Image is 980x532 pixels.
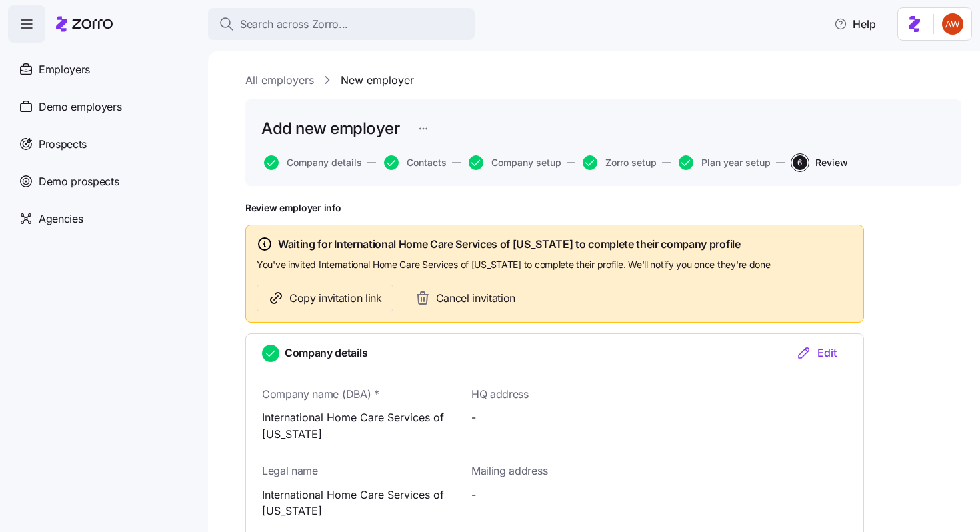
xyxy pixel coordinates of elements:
span: Mailing address [471,463,547,479]
span: Cancel invitation [436,290,516,307]
a: Company setup [466,155,561,170]
span: International Home Care Services of [US_STATE] [262,487,445,520]
h1: Add new employer [261,118,399,139]
a: Prospects [8,125,197,163]
span: Waiting for International Home Care Services of [US_STATE] to complete their company profile [278,236,741,253]
button: 6Review [793,155,848,170]
span: Help [834,16,876,32]
button: Contacts [384,155,447,170]
h1: Review employer info [245,202,864,214]
button: Edit [785,345,847,361]
span: 6 [793,155,807,170]
span: Agencies [39,211,83,227]
span: International Home Care Services of [US_STATE] [262,409,445,443]
span: Company setup [491,158,561,167]
span: HQ address [471,386,529,403]
span: - [471,487,863,503]
span: Company name (DBA) * [262,386,379,403]
span: Employers [39,61,90,78]
a: Zorro setup [580,155,657,170]
button: Cancel invitation [404,286,527,311]
div: Edit [796,345,837,361]
a: Agencies [8,200,197,237]
span: Company details [287,158,362,167]
img: 3c671664b44671044fa8929adf5007c6 [942,13,963,35]
button: Search across Zorro... [208,8,475,40]
span: You've invited International Home Care Services of [US_STATE] to complete their profile. We'll no... [257,258,853,271]
a: Contacts [381,155,447,170]
a: All employers [245,72,314,89]
span: Demo employers [39,99,122,115]
span: Prospects [39,136,87,153]
span: Copy invitation link [289,290,382,307]
button: Zorro setup [583,155,657,170]
span: Demo prospects [39,173,119,190]
span: - [471,409,863,426]
span: Review [815,158,848,167]
button: Copy invitation link [257,285,393,311]
a: 6Review [790,155,848,170]
span: Company details [285,345,367,361]
span: Zorro setup [605,158,657,167]
span: Plan year setup [701,158,771,167]
button: Company details [264,155,362,170]
a: Plan year setup [676,155,771,170]
a: Demo prospects [8,163,197,200]
span: Legal name [262,463,318,479]
a: Demo employers [8,88,197,125]
button: Help [823,11,887,37]
button: Plan year setup [679,155,771,170]
a: New employer [341,72,414,89]
button: Company setup [469,155,561,170]
a: Company details [261,155,362,170]
span: Contacts [407,158,447,167]
a: Employers [8,51,197,88]
span: Search across Zorro... [240,16,348,33]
